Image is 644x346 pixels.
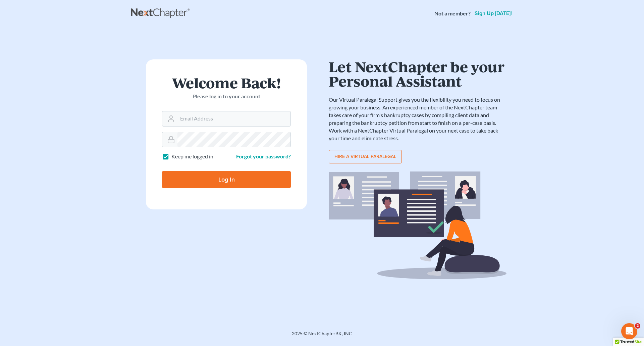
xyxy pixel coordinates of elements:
[162,76,291,90] h1: Welcome Back!
[177,111,290,126] input: Email Address
[171,153,213,160] label: Keep me logged in
[473,11,513,16] a: Sign up [DATE]!
[236,153,291,159] a: Forgot your password?
[329,59,506,88] h1: Let NextChapter be your Personal Assistant
[434,10,471,17] strong: Not a member?
[162,93,291,100] p: Please log in to your account
[635,323,640,329] span: 2
[329,96,506,142] p: Our Virtual Paralegal Support gives you the flexibility you need to focus on growing your busines...
[621,323,637,339] iframe: Intercom live chat
[329,150,402,163] a: Hire a virtual paralegal
[329,171,506,279] img: virtual_paralegal_bg-b12c8cf30858a2b2c02ea913d52db5c468ecc422855d04272ea22d19010d70dc.svg
[162,171,291,188] input: Log In
[131,330,513,342] div: 2025 © NextChapterBK, INC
